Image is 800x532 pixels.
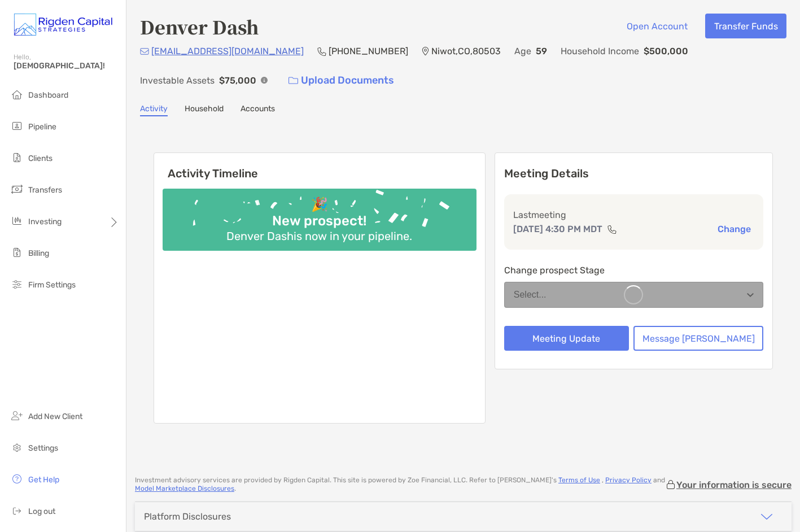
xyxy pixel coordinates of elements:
a: Privacy Policy [605,476,652,484]
p: Household Income [561,44,639,58]
p: Investment advisory services are provided by Rigden Capital . This site is powered by Zoe Financi... [135,476,665,493]
img: get-help icon [10,472,24,486]
p: [EMAIL_ADDRESS][DOMAIN_NAME] [151,44,304,58]
span: Firm Settings [28,280,76,290]
div: 🎉 [307,197,333,213]
img: Zoe Logo [14,5,112,45]
button: Transfer Funds [705,14,786,38]
button: Meeting Update [504,326,629,351]
span: Settings [28,443,58,453]
p: Investable Assets [140,73,215,88]
h4: Denver Dash [140,14,259,40]
img: communication type [607,225,617,234]
img: logout icon [10,504,24,517]
p: Your information is secure [676,479,792,490]
span: Dashboard [28,90,68,100]
p: Change prospect Stage [504,263,763,277]
img: dashboard icon [10,88,24,101]
img: button icon [288,77,298,85]
h6: Activity Timeline [154,153,485,180]
div: Platform Disclosures [144,511,231,522]
span: Add New Client [28,412,82,421]
img: add_new_client icon [10,409,24,422]
a: Activity [140,104,168,116]
p: [DATE] 4:30 PM MDT [513,222,602,236]
img: settings icon [10,441,24,454]
p: 59 [536,44,547,58]
button: Change [714,223,754,235]
a: Accounts [241,104,275,116]
p: $75,000 [219,73,256,88]
img: icon arrow [760,510,773,524]
span: Billing [28,248,49,258]
div: Denver Dash is now in your pipeline. [222,229,417,243]
a: Model Marketplace Disclosures [135,485,234,492]
button: Open Account [618,14,696,38]
a: Household [185,104,224,116]
img: investing icon [10,214,24,228]
span: Log out [28,507,55,516]
p: Niwot , CO , 80503 [431,44,501,58]
img: firm-settings icon [10,277,24,291]
span: [DEMOGRAPHIC_DATA]! [14,61,119,71]
img: transfers icon [10,182,24,196]
a: Upload Documents [281,68,401,93]
img: Location Icon [422,47,429,56]
p: $500,000 [644,44,688,58]
img: clients icon [10,151,24,164]
p: Last meeting [513,208,754,222]
img: pipeline icon [10,119,24,133]
a: Terms of Use [558,476,600,484]
img: Email Icon [140,48,149,55]
p: Age [514,44,531,58]
img: Phone Icon [317,47,326,56]
button: Message [PERSON_NAME] [633,326,763,351]
span: Clients [28,154,53,163]
span: Transfers [28,185,62,195]
div: New prospect! [268,213,371,229]
span: Pipeline [28,122,56,132]
img: Info Icon [261,77,268,84]
span: Get Help [28,475,59,485]
span: Investing [28,217,62,226]
p: [PHONE_NUMBER] [329,44,408,58]
p: Meeting Details [504,167,763,181]
img: billing icon [10,246,24,259]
